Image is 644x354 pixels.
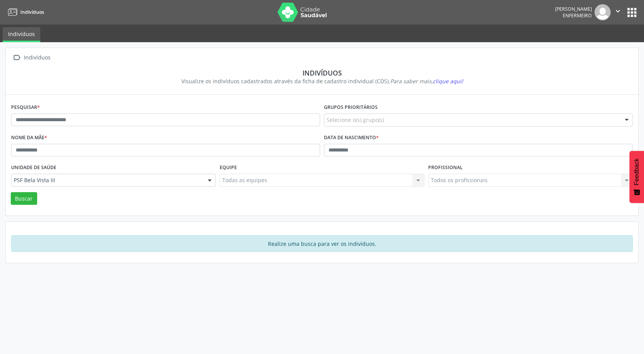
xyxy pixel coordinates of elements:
div: Realize uma busca para ver os indivíduos. [11,235,633,252]
div: Indivíduos [16,69,628,77]
button: Buscar [11,192,37,205]
i:  [614,7,622,15]
span: PSF Bela Vista III [14,176,200,184]
span: Indivíduos [20,9,44,15]
a:  Indivíduos [11,52,52,63]
div: [PERSON_NAME] [555,6,592,12]
label: Nome da mãe [11,132,47,144]
span: Enfermeiro [563,12,592,19]
label: Unidade de saúde [11,162,56,174]
i:  [11,52,22,63]
label: Pesquisar [11,102,40,114]
label: Equipe [220,162,237,174]
span: Selecione o(s) grupo(s) [327,116,384,124]
label: Profissional [428,162,463,174]
button:  [611,4,625,20]
span: Feedback [633,158,640,185]
div: Indivíduos [22,52,52,63]
div: Visualize os indivíduos cadastrados através da ficha de cadastro individual (CDS). [16,77,628,85]
i: Para saber mais, [390,77,463,85]
span: clique aqui! [433,77,463,85]
label: Data de nascimento [324,132,379,144]
label: Grupos prioritários [324,102,378,114]
button: apps [625,6,639,19]
img: img [595,4,611,20]
a: Indivíduos [5,6,44,18]
a: Indivíduos [3,27,40,42]
button: Feedback - Mostrar pesquisa [629,151,644,203]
